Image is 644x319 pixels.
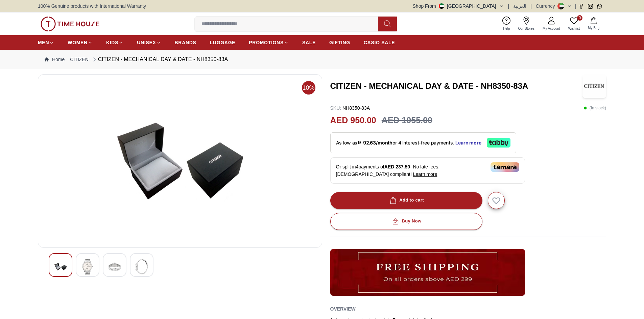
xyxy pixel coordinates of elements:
span: Our Stores [516,26,537,31]
div: Currency [536,3,558,9]
span: LUGGAGE [210,39,236,46]
span: 100% Genuine products with International Warranty [38,3,146,9]
img: CITIZEN - MECHANICAL DAY & DATE - NH8350-83A [582,74,606,98]
span: SALE [302,39,316,46]
img: ... [330,249,525,296]
span: | [508,3,509,9]
img: ... [41,17,99,31]
a: Our Stores [514,15,539,32]
a: PROMOTIONS [249,36,289,49]
img: CITIZEN - MECHANICAL DAY & DATE - NH8350-83A [136,259,148,274]
h3: CITIZEN - MECHANICAL DAY & DATE - NH8350-83A [330,81,583,91]
nav: Breadcrumb [38,50,606,69]
span: | [575,3,576,9]
h2: Overview [330,304,356,314]
a: UNISEX [137,36,161,49]
span: PROMOTIONS [249,39,284,46]
a: Home [45,56,65,63]
button: العربية [513,3,526,9]
a: CASIO SALE [364,36,395,49]
span: | [530,3,532,9]
span: Wishlist [566,26,582,31]
button: My Bag [584,16,603,32]
button: Shop From[GEOGRAPHIC_DATA] [413,3,504,9]
span: MEN [38,39,49,46]
span: CASIO SALE [364,39,395,46]
span: AED 237.50 [384,164,410,169]
a: Whatsapp [597,4,602,9]
span: BRANDS [175,39,196,46]
span: 10% [302,81,315,95]
span: WOMEN [68,39,88,46]
a: Facebook [579,4,584,9]
a: BRANDS [175,36,196,49]
img: Tamara [491,162,519,172]
h2: AED 950.00 [330,114,376,127]
p: NH8350-83A [330,105,370,111]
a: CITIZEN [70,56,88,63]
a: 0Wishlist [564,15,584,32]
p: ( In stock ) [583,105,606,111]
a: Instagram [588,4,593,9]
a: MEN [38,36,54,49]
span: Learn more [413,171,437,177]
button: Buy Now [330,213,482,230]
img: CITIZEN - MECHANICAL DAY & DATE - NH8350-83A [109,259,121,274]
a: KIDS [106,36,123,49]
div: Buy Now [391,217,421,225]
span: Help [500,26,513,31]
a: Help [499,15,514,32]
span: UNISEX [137,39,156,46]
span: 0 [577,15,582,21]
button: Add to cart [330,192,482,209]
img: United Arab Emirates [439,3,444,9]
div: CITIZEN - MECHANICAL DAY & DATE - NH8350-83A [91,55,228,63]
img: CITIZEN - MECHANICAL DAY & DATE - NH8350-83A [54,259,67,274]
a: WOMEN [68,36,93,49]
a: GIFTING [329,36,350,49]
img: CITIZEN - MECHANICAL DAY & DATE - NH8350-83A [44,80,316,242]
a: SALE [302,36,316,49]
span: GIFTING [329,39,350,46]
a: LUGGAGE [210,36,236,49]
span: My Account [540,26,563,31]
span: SKU : [330,105,341,111]
div: Or split in 4 payments of - No late fees, [DEMOGRAPHIC_DATA] compliant! [330,157,525,184]
img: CITIZEN - MECHANICAL DAY & DATE - NH8350-83A [81,259,94,274]
span: KIDS [106,39,118,46]
div: Add to cart [388,196,424,204]
h3: AED 1055.00 [382,114,432,127]
span: My Bag [585,25,602,30]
